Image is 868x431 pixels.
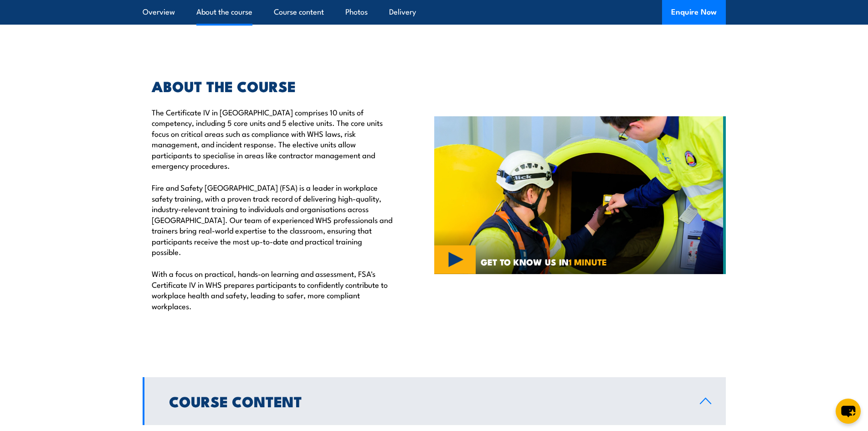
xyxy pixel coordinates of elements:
span: GET TO KNOW US IN [481,258,607,266]
a: Course Content [143,377,726,425]
p: Fire and Safety [GEOGRAPHIC_DATA] (FSA) is a leader in workplace safety training, with a proven t... [152,182,392,257]
h2: Course Content [169,395,685,407]
strong: 1 MINUTE [569,255,607,268]
h2: ABOUT THE COURSE [152,79,392,92]
p: With a focus on practical, hands-on learning and assessment, FSA's Certificate IV in WHS prepares... [152,268,392,311]
button: chat-button [836,399,861,424]
p: The Certificate IV in [GEOGRAPHIC_DATA] comprises 10 units of competency, including 5 core units ... [152,107,392,171]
